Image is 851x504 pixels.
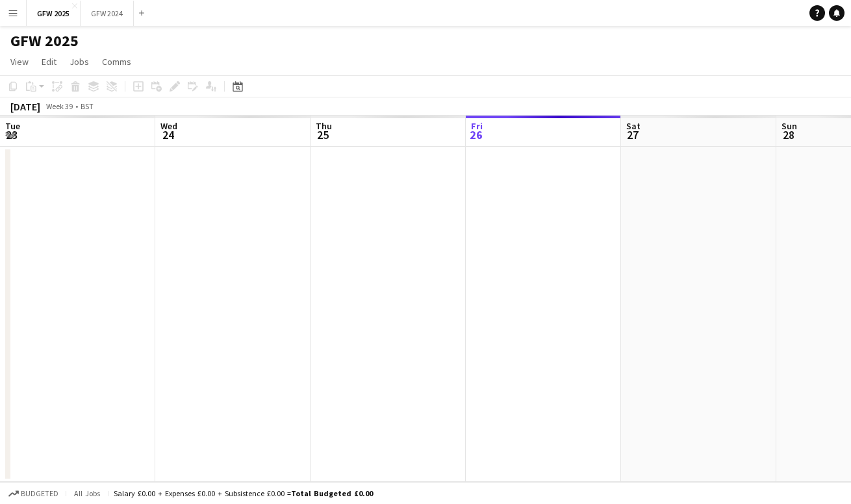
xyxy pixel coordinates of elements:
[114,488,373,498] div: Salary £0.00 + Expenses £0.00 + Subsistence £0.00 =
[3,127,20,142] span: 23
[471,120,483,132] span: Fri
[42,56,57,68] span: Edit
[64,53,94,70] a: Jobs
[6,486,60,501] button: Budgeted
[97,53,136,70] a: Comms
[5,120,20,132] span: Tue
[81,101,94,111] div: BST
[624,127,641,142] span: 27
[160,120,177,132] span: Wed
[626,120,641,132] span: Sat
[5,53,34,70] a: View
[10,56,29,68] span: View
[43,101,75,111] span: Week 39
[21,489,58,498] span: Budgeted
[469,127,483,142] span: 26
[10,100,40,113] div: [DATE]
[102,56,131,68] span: Comms
[36,53,62,70] a: Edit
[70,56,89,68] span: Jobs
[316,120,332,132] span: Thu
[27,1,81,26] button: GFW 2025
[314,127,332,142] span: 25
[10,31,79,51] h1: GFW 2025
[781,120,797,132] span: Sun
[81,1,134,26] button: GFW 2024
[71,488,103,498] span: All jobs
[780,127,797,142] span: 28
[159,127,177,142] span: 24
[291,488,373,498] span: Total Budgeted £0.00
